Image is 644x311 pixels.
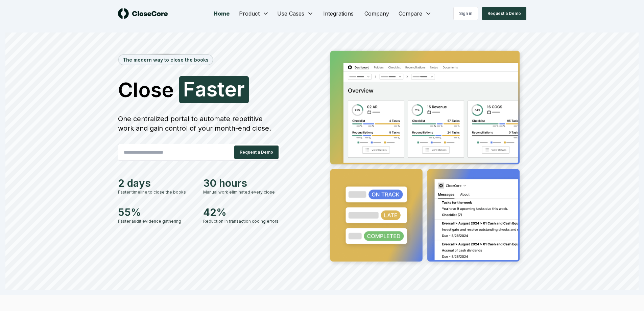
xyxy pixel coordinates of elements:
div: Reduction in transaction coding errors [203,218,280,224]
span: Close [118,80,174,100]
span: e [224,79,237,99]
span: F [183,79,195,99]
div: Manual work eliminated every close [203,189,280,195]
button: Request a Demo [482,7,526,20]
div: Faster timeline to close the books [118,189,195,195]
div: The modern way to close the books [119,55,213,65]
a: Company [359,7,395,20]
span: Product [239,9,260,18]
button: Request a Demo [234,146,279,159]
img: Jumbotron [325,46,526,269]
span: t [217,79,224,99]
a: Home [208,7,235,20]
img: logo [118,8,168,19]
button: Compare [395,7,436,20]
div: 55% [118,206,195,218]
span: s [207,79,217,99]
span: a [195,79,207,99]
span: Compare [399,9,422,18]
div: 30 hours [203,177,280,189]
div: 2 days [118,177,195,189]
a: Integrations [318,7,359,20]
span: r [237,79,245,99]
div: Faster audit evidence gathering [118,218,195,224]
button: Product [235,7,273,20]
button: Use Cases [273,7,318,20]
div: One centralized portal to automate repetitive work and gain control of your month-end close. [118,114,280,133]
span: Use Cases [277,9,304,18]
div: 42% [203,206,280,218]
a: Sign in [453,7,478,20]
